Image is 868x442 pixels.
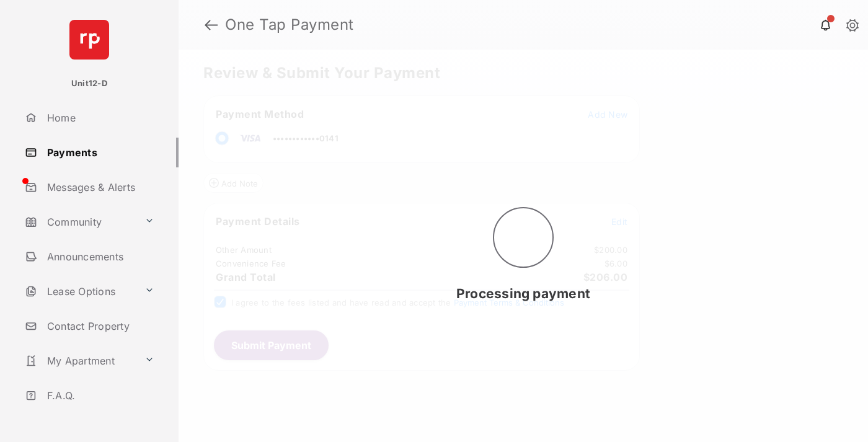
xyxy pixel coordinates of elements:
[69,20,109,60] img: svg+xml;base64,PHN2ZyB4bWxucz0iaHR0cDovL3d3dy53My5vcmcvMjAwMC9zdmciIHdpZHRoPSI2NCIgaGVpZ2h0PSI2NC...
[20,346,139,376] a: My Apartment
[20,311,179,341] a: Contact Property
[20,103,179,133] a: Home
[20,138,179,167] a: Payments
[20,242,179,272] a: Announcements
[456,286,590,301] span: Processing payment
[20,207,139,237] a: Community
[20,276,139,306] a: Lease Options
[20,172,179,202] a: Messages & Alerts
[225,17,354,32] strong: One Tap Payment
[71,77,107,90] p: Unit12-D
[20,381,179,410] a: F.A.Q.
